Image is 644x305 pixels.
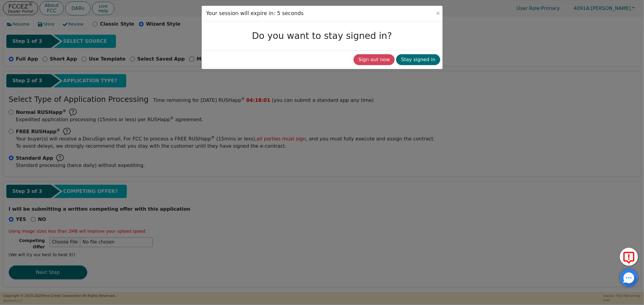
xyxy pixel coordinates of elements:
button: Stay signed in [396,54,440,65]
button: Sign out now [354,54,395,65]
h3: Do you want to stay signed in? [205,29,440,43]
button: Report Error to FCC [620,248,638,266]
h3: Your session will expire in: 5 seconds [205,9,305,18]
button: Close [435,10,441,16]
